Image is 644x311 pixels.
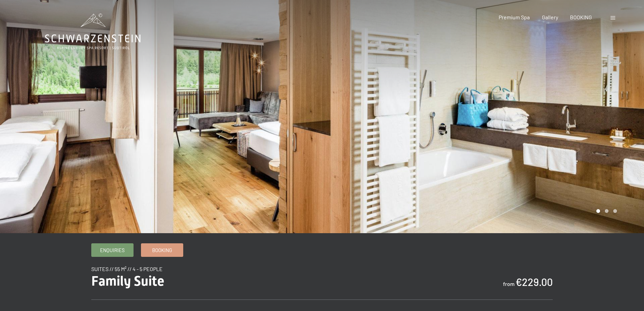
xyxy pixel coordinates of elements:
a: Premium Spa [499,14,530,20]
span: Booking [152,247,172,254]
a: Booking [141,244,183,257]
span: Family Suite [91,273,164,289]
span: Suites // 55 m² // 4 - 5 People [91,266,163,272]
a: BOOKING [570,14,592,20]
a: Enquiries [92,244,133,257]
a: Gallery [542,14,558,20]
b: €229.00 [516,276,553,288]
span: from [503,281,515,287]
span: Enquiries [100,247,125,254]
